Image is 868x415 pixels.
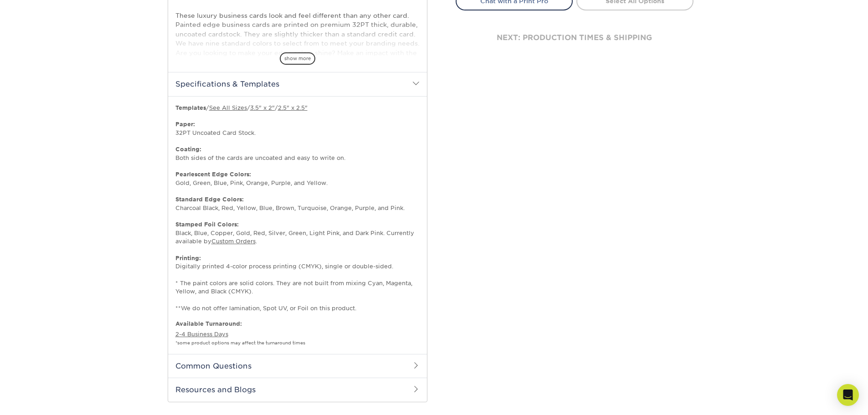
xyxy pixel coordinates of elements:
[175,320,242,327] b: Available Turnaround:
[175,146,201,153] strong: Coating:
[209,104,247,111] a: See All Sizes
[175,331,228,338] a: 2-4 Business Days
[175,196,244,203] strong: Standard Edge Colors:
[837,384,859,406] div: Open Intercom Messenger
[168,72,427,96] h2: Specifications & Templates
[278,104,308,111] a: 2.5" x 2.5"
[175,221,239,228] strong: Stamped Foil Colors:
[175,104,420,313] p: / / / 32PT Uncoated Card Stock. Both sides of the cards are uncoated and easy to write on. Gold, ...
[211,238,256,245] a: Custom Orders
[250,104,275,111] a: 3.5" x 2"
[168,354,427,378] h2: Common Questions
[168,378,427,401] h2: Resources and Blogs
[175,121,195,128] strong: Paper:
[175,340,305,345] small: *some product options may affect the turnaround times
[456,10,693,65] div: next: production times & shipping
[280,52,315,65] span: show more
[175,171,251,178] strong: Pearlescent Edge Colors:
[175,104,206,111] b: Templates
[175,255,201,261] strong: Printing:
